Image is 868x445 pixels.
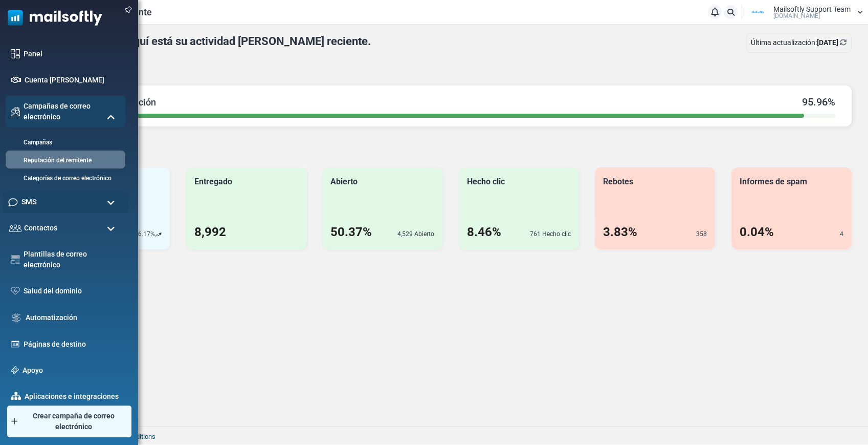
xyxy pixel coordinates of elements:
span: 358 [696,230,707,238]
a: Refresh Stats [840,38,847,47]
span: Rebotes [603,177,633,186]
span: Crear campaña de correo electrónico [19,411,129,432]
img: support-icon.svg [11,366,19,374]
img: dashboard-icon.svg [11,49,20,58]
a: Plantillas de correo electrónico [24,249,120,270]
span: Informes de spam [740,177,807,186]
a: Apoyo [23,365,120,376]
a: Reputación del remitente [6,156,123,165]
img: sms-icon.png [8,197,18,207]
img: contacts-icon.svg [9,224,21,231]
span: 96.17% [135,229,162,239]
span: 95.96 [802,96,828,108]
a: Aplicaciones e integraciones [25,391,120,402]
span: Abierto [330,177,358,186]
a: Páginas de destino [24,339,120,350]
span: [DOMAIN_NAME] [773,13,820,19]
span: Campañas de correo electrónico [24,101,120,122]
span: 8,992 [194,223,226,241]
a: Categorías de correo electrónico [6,174,123,183]
span: Entregado [194,177,232,186]
img: User Logo [745,5,771,20]
a: User Logo Mailsoftly Support Team [DOMAIN_NAME] [745,5,863,20]
span: 761 Hecho clic [530,230,571,238]
a: Campañas [6,138,123,147]
img: email-templates-icon.svg [11,255,20,264]
span: Hecho clic [467,177,505,186]
img: landing_pages.svg [11,340,20,349]
span: 3.83% [603,223,637,241]
span: 4 [840,230,843,238]
img: workflow.svg [11,312,22,324]
a: Panel [24,49,120,59]
span: 4,529 Abierto [397,229,434,239]
img: campaigns-icon.png [11,107,20,116]
span: 0.04% [740,223,774,241]
a: Automatización [26,312,120,323]
footer: 2025 [33,426,868,444]
span: Mailsoftly Support Team [773,6,851,13]
span: 8.46% [467,223,501,241]
img: domain-health-icon.svg [11,287,20,295]
div: Última actualización: [746,33,852,53]
span: % [802,94,835,110]
span: 50.37% [330,223,372,241]
h3: HolaMailsoftly, aquí está su actividad [PERSON_NAME] reciente. [50,35,371,48]
span: Contactos [24,223,57,234]
a: Cuenta [PERSON_NAME] [25,75,120,86]
span: SMS [21,196,36,207]
b: [DATE] [817,38,838,47]
a: Salud del dominio [24,286,120,296]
